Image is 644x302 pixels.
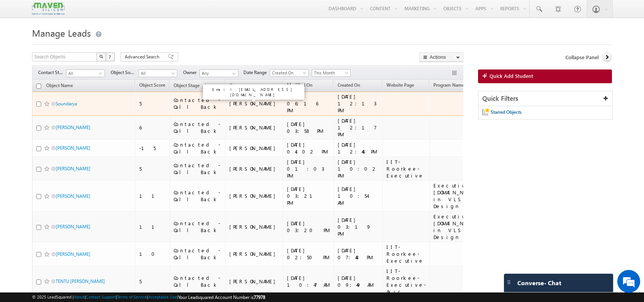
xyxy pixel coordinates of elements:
div: [DATE] 03:20 PM [287,220,330,234]
div: [DATE] 10:54 AM [338,186,379,206]
div: Contacted - Call Back [174,162,222,176]
a: Contact Support [86,294,116,299]
button: Actions [419,52,463,62]
div: IIT-Roorkee-Executive-Asic [386,268,426,295]
a: Object Score [135,81,169,91]
span: Quick Add Student [489,73,533,79]
div: Contacted - Call Back [174,189,222,203]
a: [PERSON_NAME] [56,251,90,257]
span: Your Leadsquared Account Number is [178,294,265,300]
a: All [138,69,177,77]
div: [DATE] 03:19 PM [338,216,379,237]
div: [DATE] 04:02 PM [287,141,330,155]
div: IIT-Roorkee-Executive [386,158,426,179]
div: [DATE] 12:13 PM [338,93,379,114]
span: Object Source [111,69,138,76]
div: 5 [139,100,166,107]
span: Advanced Search [125,53,162,60]
input: Type to Search [200,69,238,77]
div: Contacted - Call Back [174,121,222,134]
a: [PERSON_NAME] [56,145,90,151]
a: Modified On [283,81,316,91]
span: Created On [270,69,306,76]
a: Acceptable Use [148,294,177,299]
div: 6 [139,124,166,131]
a: All [66,69,105,77]
span: Starred Objects [491,109,522,115]
a: [PERSON_NAME] [56,193,90,199]
span: Object Stage [174,82,200,88]
span: This Month [312,69,348,76]
img: Search [99,55,103,58]
div: [DATE] 02:50 PM [287,247,330,261]
span: All [139,70,175,77]
div: Executive [DOMAIN_NAME] in VLSI Design [433,213,480,241]
div: [DATE] 07:48 PM [338,247,379,261]
div: Contacted - Call Back [174,275,222,288]
span: © 2025 LeadSquared | | | | | [32,294,265,301]
img: Custom Logo [32,2,64,15]
div: Executive [DOMAIN_NAME] in VLSI Design [433,182,480,210]
span: All [66,70,103,77]
a: Terms of Service [117,294,147,299]
span: Modified On [287,82,312,88]
div: [PERSON_NAME] [229,250,279,257]
div: 5 [139,165,166,172]
input: Check all records [36,84,41,89]
span: Manage Leads [32,27,91,39]
a: Object Stage (sorted ascending) [170,81,211,91]
div: Contacted - Call Back [174,220,222,234]
span: Created On [338,82,360,88]
div: [DATE] 10:47 AM [287,275,330,288]
div: [DATE] 12:17 PM [338,117,379,138]
span: Date Range [243,69,270,76]
div: [PERSON_NAME] [229,192,279,199]
div: Contacted - Call Back [174,141,222,155]
a: Created On [270,69,309,77]
a: Soundarya [56,101,77,107]
a: Object Name [42,81,77,91]
div: [DATE] 09:49 AM [338,275,379,288]
div: [PERSON_NAME] [229,100,279,107]
span: Contact Stage [38,69,66,76]
div: 10 [139,250,166,257]
div: IIT-Roorkee-Executive [386,244,426,264]
a: Created On [334,81,364,91]
div: [DATE] 01:03 PM [287,158,330,179]
span: Object Score [139,82,165,88]
div: [PERSON_NAME] [229,124,279,131]
span: Collapse Panel [565,54,599,61]
div: [PERSON_NAME] [229,278,279,285]
span: 77978 [254,294,265,300]
img: carter-drag [506,279,512,285]
div: Contacted - Call Back [174,97,222,110]
a: Quick Add Student [478,69,612,83]
div: [DATE] 10:02 PM [338,158,379,179]
div: [PERSON_NAME] [229,223,279,230]
div: 5 [139,278,166,285]
div: [DATE] 12:46 PM [338,141,379,155]
span: Converse - Chat [517,279,561,286]
a: TENTU [PERSON_NAME] [56,278,105,284]
a: [PERSON_NAME] [56,166,90,171]
div: [DATE] 03:58 PM [287,121,330,134]
div: [DATE] 03:21 PM [287,186,330,206]
span: Website Page [386,82,414,88]
a: Website Page [383,81,418,91]
button: ? [106,52,115,61]
div: [PERSON_NAME] [229,165,279,172]
a: [PERSON_NAME] [56,224,90,229]
p: Email: [EMAIL_ADDRESS][DOMAIN_NAME] [206,87,301,97]
a: This Month [312,69,351,77]
span: Program Name [433,82,464,88]
div: [DATE] 06:16 PM [287,93,330,114]
div: Contacted - Call Back [174,247,222,261]
a: Show All Items [228,70,238,78]
div: -15 [139,145,166,152]
a: Program Name [430,81,468,91]
span: ? [109,53,112,60]
div: 11 [139,192,166,199]
div: [PERSON_NAME] [229,145,279,152]
a: [PERSON_NAME] [56,124,90,130]
div: 11 [139,223,166,230]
